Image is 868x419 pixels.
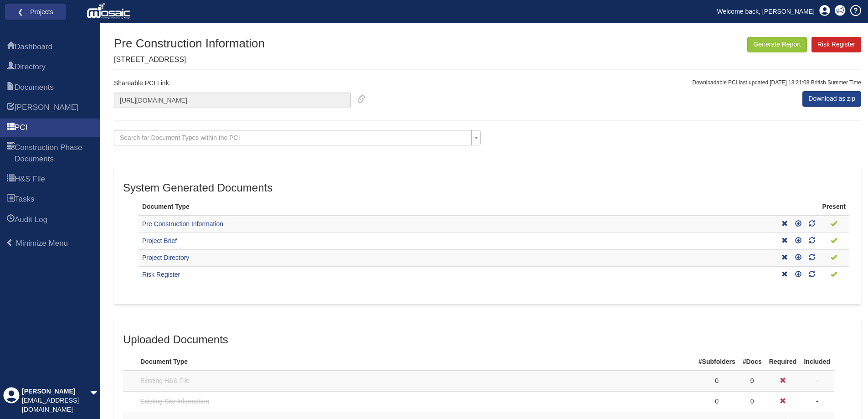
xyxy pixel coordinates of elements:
td: 0 [739,371,765,391]
th: Document Type [137,350,613,371]
span: Tasks [7,194,15,205]
span: Directory [7,62,15,73]
span: Documents [15,82,54,93]
h1: Pre Construction Information [114,37,265,50]
th: Document Type [139,199,778,216]
span: Documents [7,83,15,93]
th: Required [765,350,801,371]
span: Tasks [15,194,34,205]
th: #Docs [739,350,765,371]
div: [EMAIL_ADDRESS][DOMAIN_NAME] [22,396,90,414]
span: HARI [15,102,78,113]
h3: Uploaded Documents [123,334,852,346]
div: Profile [3,387,20,414]
p: [STREET_ADDRESS] [114,55,265,65]
span: Construction Phase Documents [7,143,15,165]
a: ❮ Projects [11,6,60,18]
span: Audit Log [15,214,47,225]
span: Audit Log [7,215,15,226]
span: Search for Document Types within the PCI [120,134,240,141]
span: PCI [7,123,15,134]
div: Shareable PCI Link: [107,79,365,108]
img: logo_white.png [87,2,133,21]
a: Pre Construction Information [142,220,223,228]
span: PCI [15,122,27,133]
th: Present [819,199,849,216]
a: Risk Register [812,37,861,52]
h3: System Generated Documents [123,182,852,194]
th: #Subfolders [695,350,739,371]
p: Downloadable PCI last updated [DATE] 13:21:08 British Summer Time [692,79,861,87]
th: Included [800,350,834,371]
span: Minimize Menu [16,239,68,248]
div: [PERSON_NAME] [22,387,90,396]
a: Project Directory [142,254,189,261]
span: Construction Phase Documents [15,142,93,165]
span: Dashboard [7,42,15,53]
a: Welcome back, [PERSON_NAME] [710,5,822,18]
td: 0 [739,391,765,412]
td: 0 [695,391,739,412]
a: Risk Register [142,271,180,278]
td: - [800,391,834,412]
td: 0 [695,371,739,391]
button: Generate Report [747,37,806,52]
a: Download as zip [802,91,861,107]
span: HARI [7,103,15,114]
span: Minimize Menu [6,239,14,247]
a: Project Brief [142,237,177,244]
span: H&S File [7,174,15,185]
span: Dashboard [15,41,52,52]
span: H&S File [15,174,45,185]
td: - [800,371,834,391]
span: Directory [15,62,46,72]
